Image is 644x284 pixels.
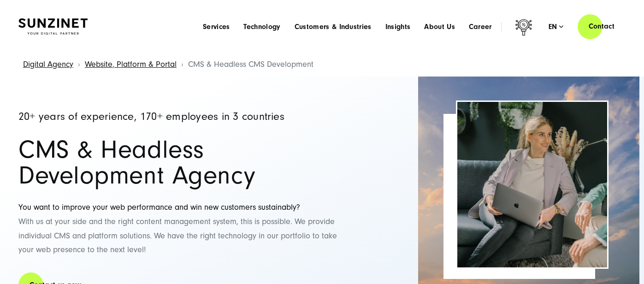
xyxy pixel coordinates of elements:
[18,201,341,257] p: With us at your side and the right content management system, this is possible. We provide indivi...
[18,111,341,123] h4: 20+ years of experience, 170+ employees in 3 countries
[23,59,73,69] a: Digital Agency
[469,22,492,31] a: Career
[18,137,341,189] h1: CMS & Headless Development Agency
[243,22,280,31] a: Technology
[457,102,607,267] img: CMS & Headless Development Agentur - Frau sitzt auf dem Sofa vor ihrem PC und lächelt
[578,13,626,40] a: Contact
[424,22,455,31] a: About Us
[18,18,88,35] img: SUNZINET Full Service Digital Agentur
[203,22,230,31] a: Services
[85,59,177,69] a: Website, Platform & Portal
[18,202,300,212] span: You want to improve your web performance and win new customers sustainably?
[295,22,372,31] a: Customers & Industries
[188,59,313,69] span: CMS & Headless CMS Development
[549,22,564,31] div: en
[385,22,411,31] a: Insights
